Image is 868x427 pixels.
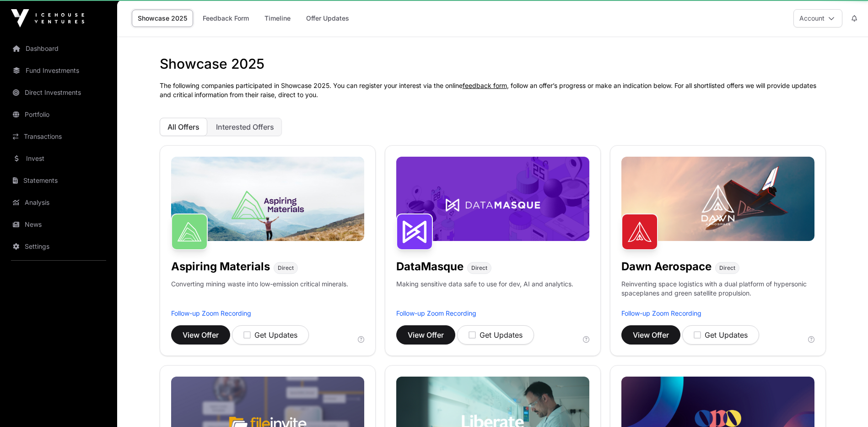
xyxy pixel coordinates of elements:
[7,170,110,191] a: Statements
[7,104,110,125] a: Portfolio
[469,329,523,340] div: Get Updates
[7,82,110,103] a: Direct Investments
[471,264,487,272] span: Direct
[232,325,309,345] button: Get Updates
[396,325,455,345] button: View Offer
[208,118,282,136] button: Interested Offers
[7,214,110,235] a: News
[621,279,814,309] p: Reinventing space logistics with a dual platform of hypersonic spaceplanes and green satellite pr...
[7,192,110,213] a: Analysis
[396,309,476,317] a: Follow-up Zoom Recording
[457,325,534,345] button: Get Updates
[633,329,669,340] span: View Offer
[408,329,444,340] span: View Offer
[621,309,701,317] a: Follow-up Zoom Recording
[719,264,735,272] span: Direct
[278,264,294,272] span: Direct
[171,157,364,241] img: Aspiring-Banner.jpg
[171,325,230,345] button: View Offer
[171,309,251,317] a: Follow-up Zoom Recording
[7,38,110,59] a: Dashboard
[132,10,193,27] a: Showcase 2025
[793,9,842,27] button: Account
[243,329,297,340] div: Get Updates
[171,259,270,274] h1: Aspiring Materials
[160,81,826,99] p: The following companies participated in Showcase 2025. You can register your interest via the onl...
[621,157,814,241] img: Dawn-Banner.jpg
[197,10,255,27] a: Feedback Form
[396,157,589,241] img: DataMasque-Banner.jpg
[7,236,110,257] a: Settings
[7,126,110,147] a: Transactions
[11,9,84,27] img: Icehouse Ventures Logo
[216,122,274,131] span: Interested Offers
[621,259,712,274] h1: Dawn Aerospace
[171,279,348,309] p: Converting mining waste into low-emission critical minerals.
[694,329,748,340] div: Get Updates
[167,122,199,131] span: All Offers
[183,329,219,340] span: View Offer
[7,148,110,169] a: Invest
[171,213,208,250] img: Aspiring Materials
[621,213,658,250] img: Dawn Aerospace
[682,325,759,345] button: Get Updates
[7,60,110,81] a: Fund Investments
[822,383,868,427] iframe: Chat Widget
[259,10,297,27] a: Timeline
[160,118,207,136] button: All Offers
[396,259,464,274] h1: DataMasque
[160,55,826,72] h1: Showcase 2025
[463,82,507,89] a: feedback form
[396,279,573,309] p: Making sensitive data safe to use for dev, AI and analytics.
[396,213,433,250] img: DataMasque
[300,10,355,27] a: Offer Updates
[621,325,680,345] button: View Offer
